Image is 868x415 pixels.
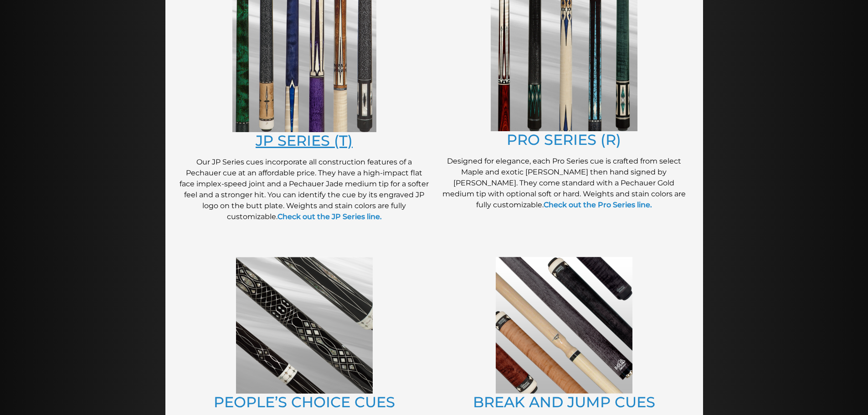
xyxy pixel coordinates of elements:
a: Check out the Pro Series line. [544,200,652,209]
a: PEOPLE’S CHOICE CUES [214,393,395,411]
a: JP SERIES (T) [256,132,353,149]
p: Our JP Series cues incorporate all construction features of a Pechauer cue at an affordable price... [179,157,430,222]
a: PRO SERIES (R) [507,131,621,149]
p: Designed for elegance, each Pro Series cue is crafted from select Maple and exotic [PERSON_NAME] ... [439,156,689,210]
a: BREAK AND JUMP CUES [473,393,655,411]
a: Check out the JP Series line. [277,212,382,221]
